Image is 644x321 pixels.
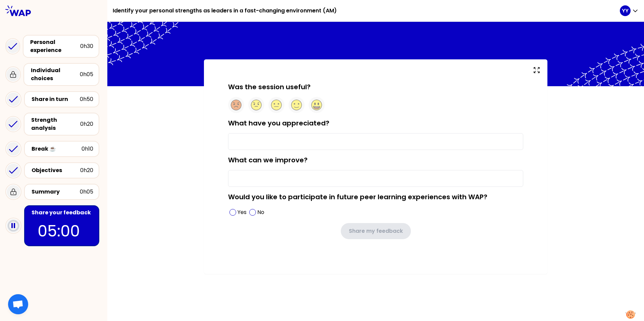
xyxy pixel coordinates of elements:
[80,42,93,50] div: 0h30
[341,223,411,239] button: Share my feedback
[228,192,487,202] label: Would you like to participate in future peer learning experiences with WAP?
[32,209,93,217] div: Share your feedback
[32,95,80,103] div: Share in turn
[38,219,86,243] p: 05:00
[620,5,639,16] button: YY
[80,120,93,128] div: 0h20
[30,38,80,54] div: Personal experience
[228,82,311,92] label: Was the session useful?
[32,166,80,174] div: Objectives
[80,188,93,196] div: 0h05
[80,95,93,103] div: 0h50
[80,166,93,174] div: 0h20
[228,118,329,128] label: What have you appreciated?
[622,7,629,14] p: YY
[80,70,93,78] div: 0h05
[228,155,308,165] label: What can we improve?
[8,294,28,314] div: Open chat
[257,208,264,216] p: No
[32,188,80,196] div: Summary
[82,145,93,153] div: 0h10
[32,145,82,153] div: Break ☕️
[31,66,80,83] div: Individual choices
[237,208,247,216] p: Yes
[31,116,80,132] div: Strength analysis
